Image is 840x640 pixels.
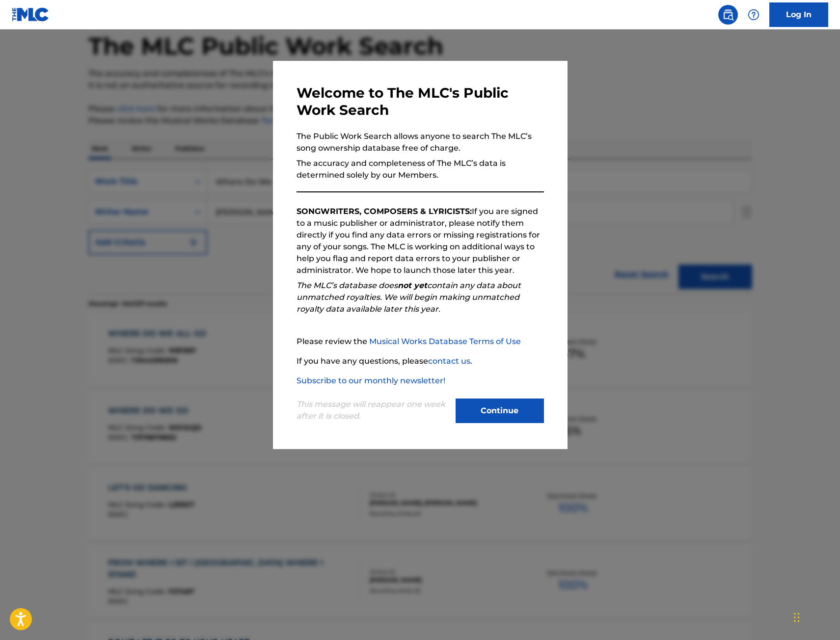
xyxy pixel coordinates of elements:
[297,206,544,276] p: If you are signed to a music publisher or administrator, please notify them directly if you find ...
[297,355,544,367] p: If you have any questions, please .
[297,281,521,314] em: The MLC’s database does contain any data about unmatched royalties. We will begin making unmatche...
[794,603,800,632] div: Drag
[297,336,544,347] p: Please review the
[297,399,450,422] p: This message will reappear one week after it is closed.
[456,399,544,423] button: Continue
[791,593,840,640] iframe: Chat Widget
[297,207,472,216] strong: SONGWRITERS, COMPOSERS & LYRICISTS:
[744,5,763,25] div: Help
[297,131,544,154] p: The Public Work Search allows anyone to search The MLC’s song ownership database free of charge.
[769,2,828,27] a: Log In
[369,337,521,346] a: Musical Works Database Terms of Use
[428,356,470,366] a: contact us
[748,9,759,21] img: help
[398,281,427,290] strong: not yet
[297,158,544,181] p: The accuracy and completeness of The MLC’s data is determined solely by our Members.
[718,5,738,25] a: Public Search
[297,376,445,385] a: Subscribe to our monthly newsletter!
[12,7,50,22] img: MLC Logo
[722,9,734,21] img: search
[297,84,544,119] h3: Welcome to The MLC's Public Work Search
